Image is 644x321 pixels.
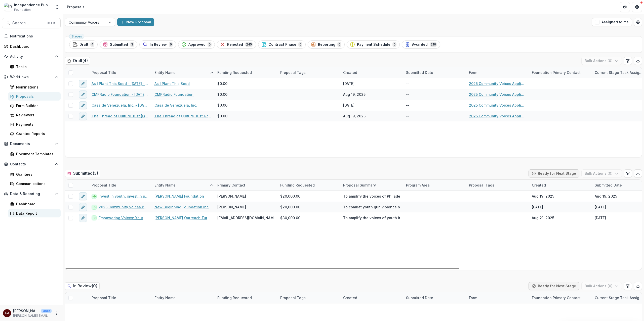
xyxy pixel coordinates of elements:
[151,295,179,300] div: Entity Name
[214,180,277,191] div: Primary Contact
[178,40,215,49] button: Approved0
[208,42,212,47] span: 0
[581,282,622,290] button: Bulk Actions (0)
[151,180,214,191] div: Entity Name
[277,67,340,78] div: Proposal Tags
[16,181,57,186] div: Communications
[277,182,318,188] div: Funding Requested
[16,122,57,127] div: Payments
[10,44,57,49] div: Dashboard
[340,292,403,303] div: Created
[214,292,277,303] div: Funding Requested
[592,18,632,26] button: Assigned to me
[16,64,57,69] div: Tasks
[8,83,61,91] a: Nominations
[89,292,151,303] div: Proposal Title
[46,20,56,26] div: ⌘ + K
[13,313,52,318] p: [PERSON_NAME][EMAIL_ADDRESS][DOMAIN_NAME]
[2,53,61,61] button: Open Activity
[71,35,82,38] span: Stages
[529,67,592,78] div: Foundation Primary Contact
[217,40,256,49] button: Rejected245
[406,113,410,119] div: --
[595,194,617,199] div: Aug 19, 2025
[624,57,632,65] button: Edit table settings
[634,18,642,26] button: Open table manager
[100,40,137,49] button: Submitted3
[277,180,340,191] div: Funding Requested
[8,150,61,158] a: Document Templates
[532,194,554,199] div: Aug 19, 2025
[2,140,61,148] button: Open Documents
[343,113,366,119] div: Aug 19, 2025
[466,292,529,303] div: Form
[69,40,98,49] button: Draft4
[151,292,214,303] div: Entity Name
[65,170,100,177] h2: Submitted ( 3 )
[8,111,61,119] a: Reviewers
[10,162,53,166] span: Contacts
[403,180,466,191] div: Program Area
[217,81,227,86] span: $0.00
[217,204,246,210] span: [PERSON_NAME]
[154,215,211,220] a: [PERSON_NAME] Outreach Tutoring Service
[277,292,340,303] div: Proposal Tags
[403,70,436,75] div: Submitted Date
[41,309,52,313] p: User
[318,42,335,47] span: Reporting
[99,215,148,220] a: Empowering Voices: Youth Narratives for Educational Justice
[89,70,119,75] div: Proposal Title
[154,204,209,210] a: New Beginning Foundation Inc
[529,70,584,75] div: Foundation Primary Contact
[595,204,606,210] div: [DATE]
[92,92,148,97] a: CMPRadio Foundation - [DATE] - [DATE] Community Voices Application
[151,67,214,78] div: Entity Name
[632,2,642,12] button: Get Help
[466,67,529,78] div: Form
[532,215,554,220] div: Aug 21, 2025
[469,103,526,108] a: 2025 Community Voices Application
[529,180,592,191] div: Created
[99,204,148,210] a: 2025 Community Voices Project
[117,18,154,26] button: New Proposal
[79,80,87,88] button: edit
[403,292,466,303] div: Submitted Date
[466,70,480,75] div: Form
[54,2,61,12] button: Open entity switcher
[13,308,39,313] p: [PERSON_NAME]
[169,42,173,47] span: 0
[79,42,88,47] span: Draft
[89,295,119,300] div: Proposal Title
[210,71,214,75] svg: sorted ascending
[10,55,53,59] span: Activity
[343,92,366,97] div: Aug 19, 2025
[217,92,227,97] span: $0.00
[16,103,57,108] div: Form Builder
[16,151,57,157] div: Document Templates
[8,120,61,128] a: Payments
[8,200,61,208] a: Dashboard
[89,67,151,78] div: Proposal Title
[188,42,206,47] span: Approved
[340,180,403,191] div: Proposal Summary
[110,42,128,47] span: Submitted
[92,103,148,108] a: Casa de Venezuela, Inc. - [DATE] - [DATE] Community Voices Application
[5,311,9,315] div: Lorraine Jabouin
[217,194,246,199] span: [PERSON_NAME]
[466,180,529,191] div: Proposal Tags
[54,310,60,316] button: More
[343,103,354,108] div: [DATE]
[402,40,440,49] button: Awarded210
[595,215,606,220] div: [DATE]
[357,42,390,47] span: Payment Schedule
[16,112,57,118] div: Reviewers
[151,70,179,75] div: Entity Name
[79,192,87,200] button: edit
